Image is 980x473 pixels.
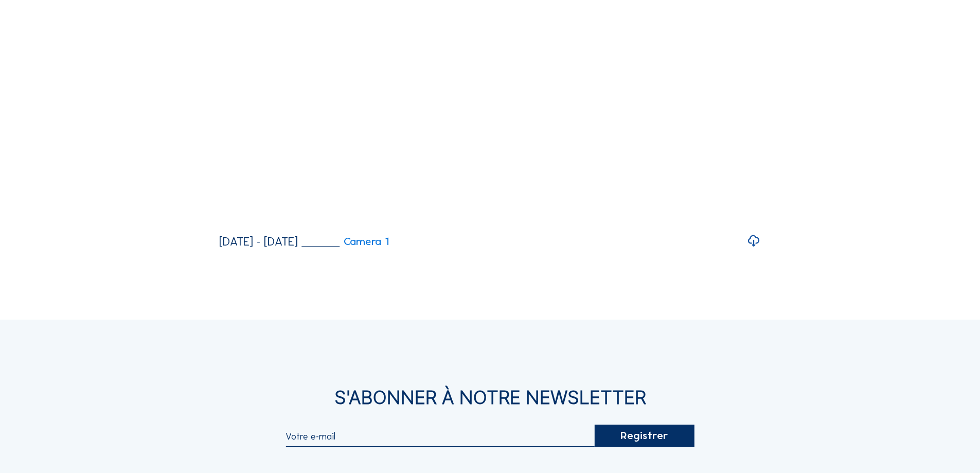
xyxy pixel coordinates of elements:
[219,236,298,248] div: [DATE] - [DATE]
[122,389,858,407] div: S'Abonner à notre newsletter
[594,425,694,447] div: Registrer
[286,431,594,442] input: Votre e-mail
[301,236,389,248] a: Camera 1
